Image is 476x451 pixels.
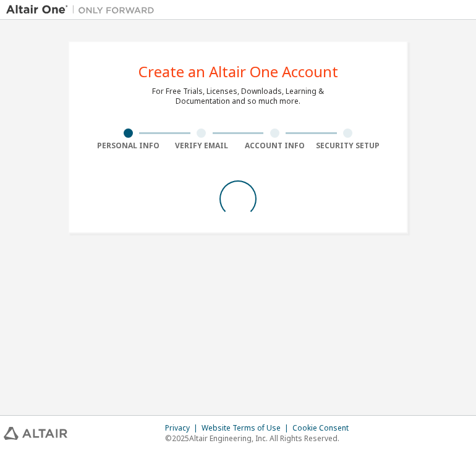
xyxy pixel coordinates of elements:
[292,423,356,433] div: Cookie Consent
[312,141,385,151] div: Security Setup
[165,423,202,433] div: Privacy
[152,86,324,106] div: For Free Trials, Licenses, Downloads, Learning & Documentation and so much more.
[6,4,161,16] img: Altair One
[202,423,292,433] div: Website Terms of Use
[4,427,67,440] img: altair_logo.svg
[138,64,338,79] div: Create an Altair One Account
[238,141,312,151] div: Account Info
[165,141,239,151] div: Verify Email
[165,433,356,444] p: © 2025 Altair Engineering, Inc. All Rights Reserved.
[91,141,165,151] div: Personal Info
